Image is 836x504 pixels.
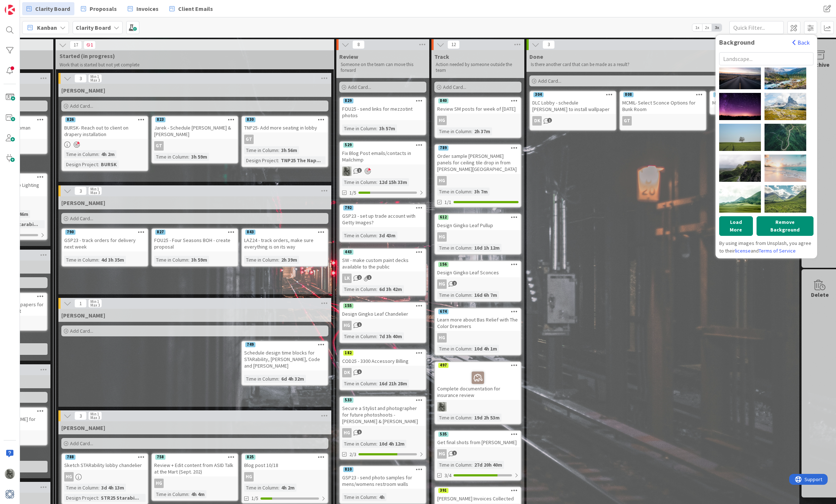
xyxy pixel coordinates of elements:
div: DLC Lobby - schedule [PERSON_NAME] to install wallpaper [530,98,616,114]
span: : [471,244,472,252]
div: 843 [242,229,328,235]
div: Design Project [64,160,98,168]
span: Kanban [37,23,57,32]
div: Time in Column [437,127,471,135]
span: 2 [452,281,457,286]
span: 3 [542,40,555,49]
div: Learn more about Bas Relief with The Color Dreamers [435,315,521,331]
span: : [471,461,472,469]
a: Client Emails [165,2,217,15]
input: Landscape... [719,52,814,65]
span: : [278,146,279,154]
span: Add Card... [70,215,93,222]
div: LK [340,274,426,283]
div: Time in Column [437,291,471,299]
a: Terms of Service [759,247,796,254]
div: Max 3 [90,191,100,194]
div: Time in Column [154,153,188,161]
div: DK [530,116,616,126]
span: : [98,256,99,264]
div: 789 [438,146,448,151]
span: Track [434,53,449,60]
span: 1x [692,24,702,31]
div: 10d 4h 12m [377,440,406,448]
div: 182 [340,350,426,356]
div: 788 [62,454,148,460]
div: Min 1 [90,300,99,303]
div: 823Jarek - Schedule [PERSON_NAME] & [PERSON_NAME] [152,116,238,139]
span: : [376,440,377,448]
span: Gina [61,87,105,94]
a: license [735,247,751,254]
div: Min 1 [90,75,99,78]
div: 827 [152,229,238,235]
div: HG [435,116,521,125]
span: : [278,156,279,164]
div: 182COD25 - 3300 Accessory Billing [340,350,426,366]
span: : [98,160,99,168]
div: By using images from Unsplash, you agree to their and [719,239,814,255]
div: Fix Blog Post emails/contacts in Mailchimp [340,148,426,164]
span: 3 [74,187,87,195]
div: GSP23 - send photo samples for mens/womens restroom walls [340,473,426,489]
div: Background [719,38,788,46]
div: 529 [343,143,353,148]
span: : [471,127,472,135]
b: Clarity Board [76,24,111,31]
div: 3h 57m [377,124,397,132]
p: Is there another card that can be made as a result? [531,62,795,67]
div: DK [340,368,426,377]
div: Time in Column [342,380,376,388]
div: Time in Column [437,414,471,422]
div: 612 [435,214,521,221]
div: Order sample [PERSON_NAME] panels for ceiling tile drop in from [PERSON_NAME][GEOGRAPHIC_DATA] [435,151,521,174]
div: 612Design Gingko Leaf Pullup [435,214,521,230]
input: Quick Filter... [729,21,784,34]
span: 2 [357,275,362,280]
div: Secure a Stylist and photographer for future photoshoots - [PERSON_NAME] & [PERSON_NAME] [340,403,426,426]
span: Invoices [136,4,159,13]
div: 790 [62,229,148,235]
div: 304 [533,92,544,97]
div: 789 [435,145,521,151]
a: Proposals [77,2,121,15]
div: 810 [340,466,426,473]
div: PA [340,167,426,176]
div: Archive [810,60,829,69]
span: : [188,256,189,264]
div: 831 [710,91,796,98]
div: 155 [340,303,426,309]
div: 12d 15h 33m [377,178,409,186]
span: : [98,150,99,158]
div: 3d 43m [377,231,397,239]
div: 10d 1h 12m [472,244,501,252]
div: SW - make custom paint decks available to the public [340,255,426,271]
span: 2/3 [349,451,356,458]
div: Design Gingko Leaf Chandelier [340,309,426,319]
div: Blog post 10/18 [242,460,328,470]
span: Add Card... [70,440,93,447]
button: Remove Background [757,216,814,236]
div: Max 3 [90,303,100,307]
div: 156 [438,262,448,267]
div: 829 [340,98,426,104]
div: GT [152,141,238,151]
div: 823 [152,116,238,123]
div: 533Secure a Stylist and photographer for future photoshoots - [PERSON_NAME] & [PERSON_NAME] [340,397,426,426]
span: : [278,375,279,383]
div: 6d 4h 32m [279,375,306,383]
span: : [376,231,377,239]
div: 758 [155,455,165,460]
div: 2h 37m [472,127,492,135]
span: 2x [702,24,712,31]
div: Review SM posts for week of [DATE] [435,104,521,114]
img: PA [342,167,352,176]
div: HG [437,333,447,343]
span: Lisa T. [61,199,105,206]
div: Time in Column [64,150,98,158]
div: 674Learn more about Bas Relief with The Color Dreamers [435,308,521,331]
div: 792GSP23 - set up trade account with Getty Images? [340,205,426,227]
div: GT [154,141,164,151]
div: 182 [343,351,353,356]
div: 808 [620,91,706,98]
